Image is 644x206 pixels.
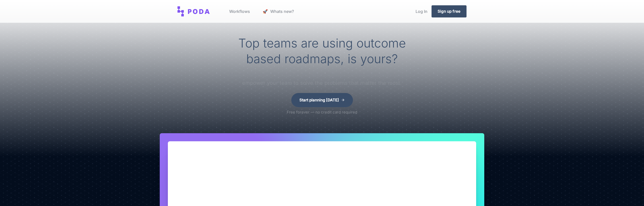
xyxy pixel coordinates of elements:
[221,71,423,87] p: Make the switch to create clarity and alignment between stakeholders and empower your team to sol...
[432,5,467,17] a: Sign up free
[291,93,353,107] a: Start planning [DATE]
[259,2,298,21] a: launch Whats new?
[238,36,406,66] span: Top teams are using outcome based roadmaps, is yours?
[263,7,269,15] span: launch
[177,6,210,16] img: Poda: Opportunity solution trees
[287,109,357,115] p: Free forever — no credit card required
[412,2,432,21] a: Log In
[225,2,254,21] a: Workflows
